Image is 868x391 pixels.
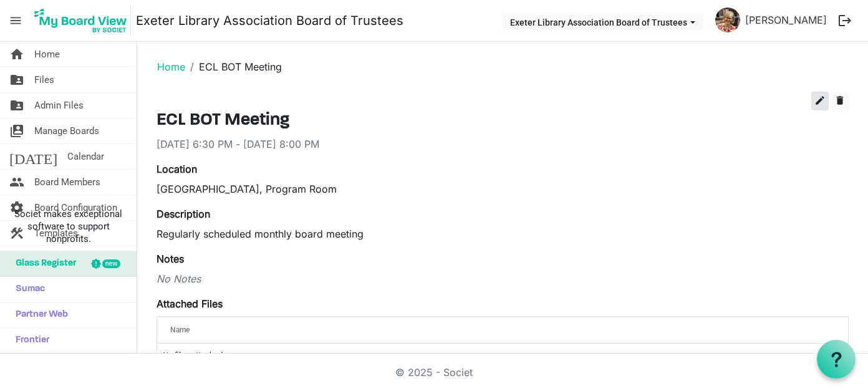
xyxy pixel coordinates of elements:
span: Manage Boards [34,118,99,143]
span: Societ makes exceptional software to support nonprofits. [6,208,131,245]
span: settings [9,195,24,220]
a: Home [157,60,185,73]
span: Glass Register [9,251,76,276]
div: new [102,259,120,268]
span: edit [814,95,826,106]
label: Notes [157,251,184,266]
span: delete [834,95,846,106]
span: Sumac [9,277,45,302]
a: My Board View Logo [31,5,136,36]
span: folder_shared [9,67,24,92]
button: logout [832,7,858,34]
span: Board Members [34,170,100,195]
span: people [9,170,24,195]
span: folder_shared [9,93,24,118]
span: Frontier [9,328,49,353]
p: Regularly scheduled monthly board meeting [157,226,849,241]
span: Partner Web [9,302,68,327]
span: Files [34,67,54,92]
span: Name [170,326,190,334]
td: No files attached [157,344,848,367]
a: © 2025 - Societ [395,366,473,379]
label: Attached Files [157,296,223,311]
span: home [9,42,24,67]
span: menu [4,9,27,32]
span: Admin Files [34,93,84,118]
div: No Notes [157,271,849,286]
button: Exeter Library Association Board of Trustees dropdownbutton [502,13,703,31]
img: My Board View Logo [31,5,131,36]
li: ECL BOT Meeting [185,59,282,74]
h3: ECL BOT Meeting [157,110,849,132]
div: [GEOGRAPHIC_DATA], Program Room [157,181,849,196]
button: edit [811,92,829,110]
label: Description [157,206,210,221]
span: Calendar [67,144,104,169]
a: Exeter Library Association Board of Trustees [136,8,403,33]
label: Location [157,162,197,176]
a: [PERSON_NAME] [740,7,832,32]
span: Home [34,42,60,67]
span: [DATE] [9,144,57,169]
button: delete [831,92,849,110]
img: oiUq6S1lSyLOqxOgPlXYhI3g0FYm13iA4qhAgY5oJQiVQn4Ddg2A9SORYVWq4Lz4pb3-biMLU3tKDRk10OVDzQ_thumb.png [715,7,740,32]
span: Board Configuration [34,195,117,220]
div: [DATE] 6:30 PM - [DATE] 8:00 PM [157,137,849,152]
span: switch_account [9,118,24,143]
